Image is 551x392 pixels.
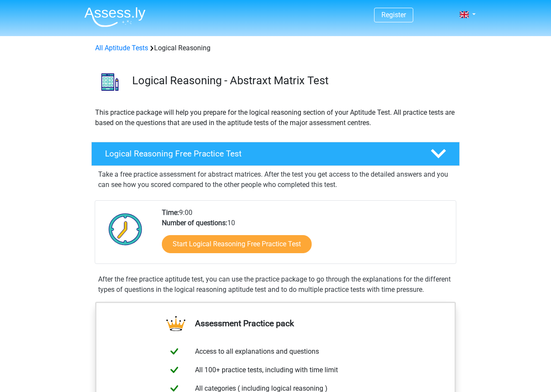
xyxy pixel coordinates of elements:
[162,235,312,253] a: Start Logical Reasoning Free Practice Test
[104,208,147,251] img: Clock
[98,169,453,190] p: Take a free practice assessment for abstract matrices. After the test you get access to the detai...
[92,43,459,53] div: Logical Reasoning
[95,44,148,52] a: All Aptitude Tests
[162,219,227,227] b: Number of questions:
[95,107,456,128] p: This practice package will help you prepare for the logical reasoning section of your Aptitude Te...
[162,208,179,217] b: Time:
[88,142,463,166] a: Logical Reasoning Free Practice Test
[92,64,128,100] img: logical reasoning
[105,149,417,159] h4: Logical Reasoning Free Practice Test
[84,7,145,27] img: Assessly
[155,208,455,263] div: 9:00 10
[95,274,456,295] div: After the free practice aptitude test, you can use the practice package to go through the explana...
[132,74,453,87] h3: Logical Reasoning - Abstraxt Matrix Test
[381,11,406,19] a: Register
